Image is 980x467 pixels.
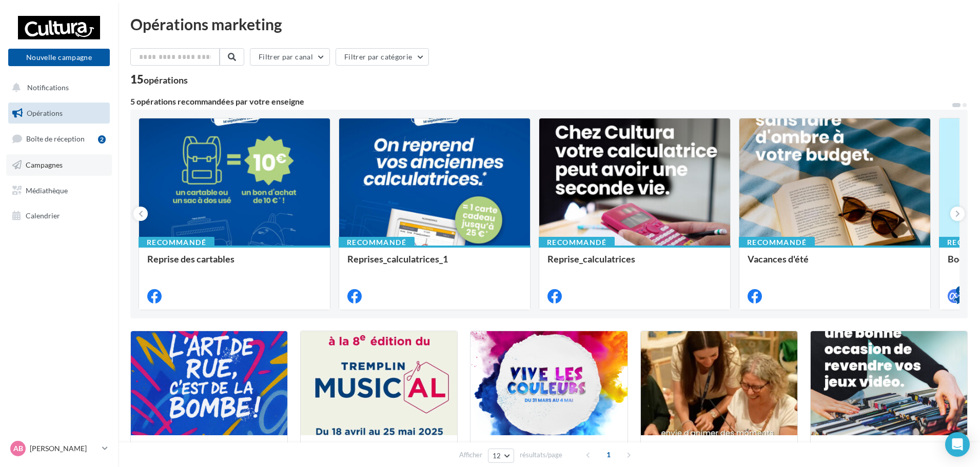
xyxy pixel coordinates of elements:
[26,160,63,169] span: Campagnes
[6,154,112,176] a: Campagnes
[336,48,429,66] button: Filtrer par catégorie
[27,109,63,117] span: Opérations
[8,49,110,66] button: Nouvelle campagne
[748,254,922,274] div: Vacances d'été
[739,237,815,248] div: Recommandé
[539,237,615,248] div: Recommandé
[30,443,98,454] p: [PERSON_NAME]
[98,135,106,144] div: 2
[6,180,112,201] a: Médiathèque
[6,128,112,150] a: Boîte de réception2
[347,254,522,274] div: Reprises_calculatrices_1
[250,48,330,66] button: Filtrer par canal
[13,443,23,454] span: AB
[130,74,188,85] div: 15
[26,211,60,220] span: Calendrier
[6,103,112,124] a: Opérations
[26,134,85,143] span: Boîte de réception
[488,449,514,463] button: 12
[8,439,110,458] a: AB [PERSON_NAME]
[956,286,965,295] div: 4
[459,450,482,460] span: Afficher
[600,446,617,463] span: 1
[144,75,188,85] div: opérations
[339,237,415,248] div: Recommandé
[945,432,970,457] div: Open Intercom Messenger
[130,16,968,32] div: Opérations marketing
[26,186,68,194] span: Médiathèque
[27,83,69,92] span: Notifications
[139,237,214,248] div: Recommandé
[493,452,501,460] span: 12
[147,254,322,274] div: Reprise des cartables
[6,77,108,98] button: Notifications
[130,97,951,106] div: 5 opérations recommandées par votre enseigne
[6,205,112,227] a: Calendrier
[520,450,562,460] span: résultats/page
[547,254,722,274] div: Reprise_calculatrices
